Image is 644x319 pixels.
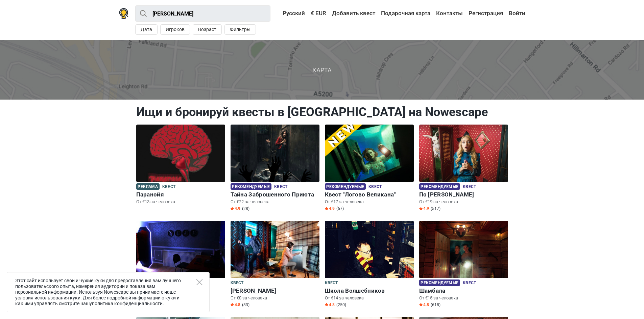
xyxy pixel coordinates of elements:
[325,183,366,190] span: Рекомендуемые
[419,221,508,309] a: Шамбала Рекомендуемые Квест Шамбала От €15 за человека Star4.8 (618)
[325,221,414,278] img: Школа Волшебников
[463,280,476,287] span: Квест
[242,206,249,211] span: (28)
[231,125,319,213] a: Тайна Заброшенного Приюта Рекомендуемые Квест Тайна Заброшенного Приюта От €22 за человека Star4....
[434,7,464,20] a: Контакты
[196,279,202,285] button: Close
[325,280,338,287] span: Квест
[231,207,234,210] img: Star
[136,221,225,309] a: Побег Из Банка Рекомендуемые Квест Побег Из Банка От €14 за человека Star4.8 (420)
[278,11,283,16] img: Русский
[419,303,423,306] img: Star
[325,191,414,198] h6: Квест "Логово Великана"
[231,280,244,287] span: Квест
[160,24,190,35] button: Игроков
[136,125,225,182] img: Паранойя
[7,272,210,312] div: Этот сайт использует свои и чужие куки для предоставления вам лучшего пользовательского опыта, из...
[231,295,319,301] p: От €8 за человека
[135,24,158,35] button: Дата
[135,5,270,22] input: Попробуйте “Лондон”
[325,287,414,294] h6: Школа Волшебников
[231,183,271,190] span: Рекомендуемые
[136,221,225,278] img: Побег Из Банка
[162,183,175,191] span: Квест
[325,303,328,306] img: Star
[325,221,414,309] a: Школа Волшебников Квест Школа Волшебников От €14 за человека Star4.8 (250)
[136,191,225,198] h6: Паранойя
[419,199,508,205] p: От €19 за человека
[330,7,377,20] a: Добавить квест
[231,221,319,278] img: Шерлок Холмс
[419,125,508,182] img: По Следам Алисы
[231,191,319,198] h6: Тайна Заброшенного Приюта
[136,199,225,205] p: От €13 за человека
[419,206,429,211] span: 4.9
[276,7,307,20] a: Русский
[419,221,508,278] img: Шамбала
[325,199,414,205] p: От €17 за человека
[231,206,240,211] span: 4.9
[431,302,440,308] span: (618)
[325,207,328,210] img: Star
[325,295,414,301] p: От €14 за человека
[419,207,423,210] img: Star
[231,125,319,182] img: Тайна Заброшенного Приюта
[231,199,319,205] p: От €22 за человека
[336,302,346,308] span: (250)
[419,183,460,190] span: Рекомендуемые
[419,302,429,308] span: 4.8
[419,287,508,294] h6: Шамбала
[325,206,335,211] span: 4.9
[136,105,508,119] h1: Ищи и бронируй квесты в [GEOGRAPHIC_DATA] на Nowescape
[419,295,508,301] p: От €15 за человека
[193,24,222,35] button: Возраст
[368,183,382,191] span: Квест
[231,287,319,294] h6: [PERSON_NAME]
[419,280,460,286] span: Рекомендуемые
[507,7,525,20] a: Войти
[463,183,476,191] span: Квест
[242,302,249,308] span: (83)
[231,221,319,309] a: Шерлок Холмс Квест [PERSON_NAME] От €8 за человека Star4.8 (83)
[274,183,287,191] span: Квест
[325,125,414,182] img: Квест "Логово Великана"
[419,125,508,213] a: По Следам Алисы Рекомендуемые Квест По [PERSON_NAME] От €19 за человека Star4.9 (517)
[325,125,414,213] a: Квест "Логово Великана" Рекомендуемые Квест Квест "Логово Великана" От €17 за человека Star4.9 (67)
[136,183,160,190] span: Реклама
[419,191,508,198] h6: По [PERSON_NAME]
[231,303,234,306] img: Star
[119,8,128,19] img: Nowescape logo
[379,7,432,20] a: Подарочная карта
[136,125,225,206] a: Паранойя Реклама Квест Паранойя От €13 за человека
[309,7,328,20] a: € EUR
[325,302,335,308] span: 4.8
[231,302,240,308] span: 4.8
[224,24,256,35] button: Фильтры
[431,206,440,211] span: (517)
[336,206,344,211] span: (67)
[467,7,505,20] a: Регистрация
